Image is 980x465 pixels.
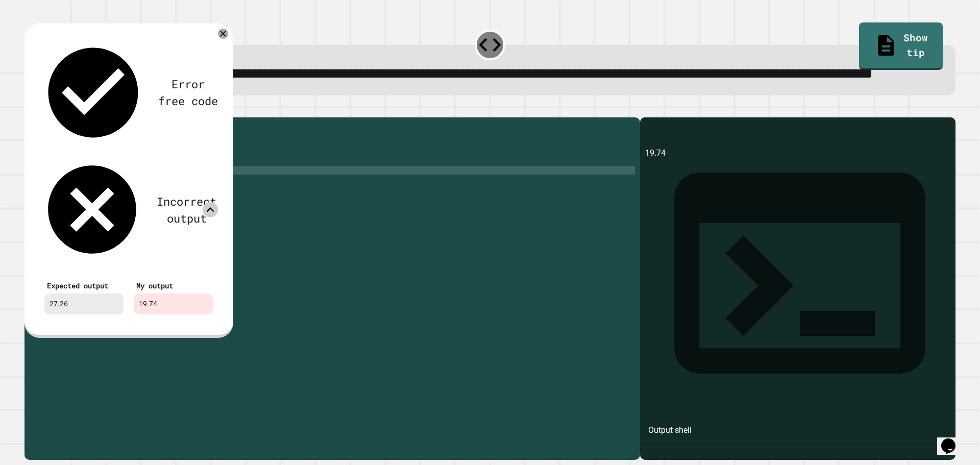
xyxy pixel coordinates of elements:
div: 19.74 [645,147,950,460]
iframe: chat widget [937,424,970,455]
div: 27.26 [44,293,124,314]
div: Error free code [158,76,218,109]
div: 19.74 [134,293,213,314]
div: My output [136,280,210,291]
a: Show tip [859,22,942,69]
div: Expected output [47,280,121,291]
div: Incorrect output [155,193,218,227]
